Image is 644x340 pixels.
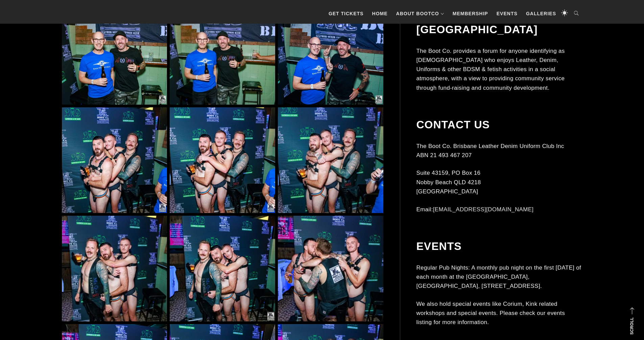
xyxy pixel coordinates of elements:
p: Suite 43159, PO Box 16 Nobby Beach QLD 4218 [GEOGRAPHIC_DATA] [416,168,582,196]
p: Regular Pub Nights: A monthly pub night on the first [DATE] of each month at the [GEOGRAPHIC_DATA... [416,263,582,291]
p: The Boot Co. Brisbane Leather Denim Uniform Club Inc ABN 21 493 467 207 [416,142,582,160]
a: Events [493,3,521,24]
h2: Contact Us [416,118,582,131]
strong: Scroll [629,317,634,335]
p: The Boot Co. provides a forum for anyone identifying as [DEMOGRAPHIC_DATA] who enjoys Leather, De... [416,46,582,92]
a: [EMAIL_ADDRESS][DOMAIN_NAME] [433,206,534,213]
a: GET TICKETS [325,3,367,24]
a: About BootCo [393,3,448,24]
a: Galleries [523,3,559,24]
p: We also hold special events like Corium, Kink related workshops and special events. Please check ... [416,299,582,327]
a: Home [369,3,391,24]
p: Email: [416,205,582,214]
a: Membership [449,3,492,24]
h2: Events [416,240,582,253]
